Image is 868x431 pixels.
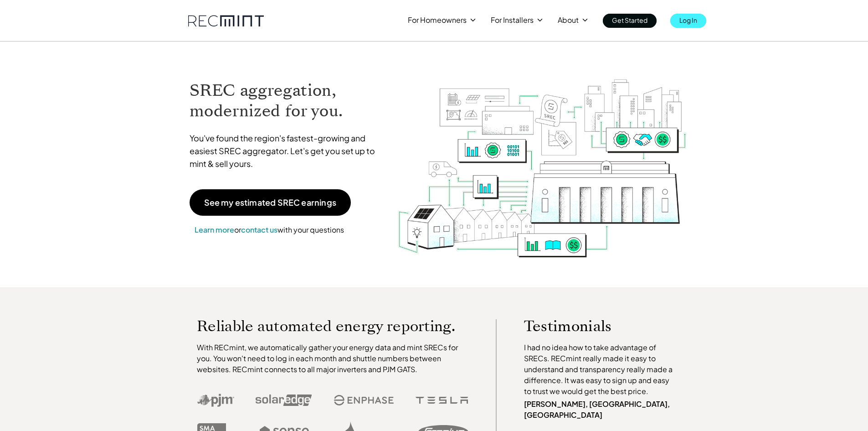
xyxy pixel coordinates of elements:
[491,14,534,26] p: For Installers
[524,319,660,333] p: Testimonials
[603,14,657,28] a: Get Started
[612,14,647,26] p: Get Started
[679,14,697,26] p: Log In
[670,14,706,28] a: Log In
[204,198,336,207] p: See my estimated SREC earnings
[524,342,677,397] p: I had no idea how to take advantage of SRECs. RECmint really made it easy to understand and trans...
[408,14,467,26] p: For Homeowners
[190,224,349,236] p: or with your questions
[397,55,688,260] img: RECmint value cycle
[197,319,468,333] p: Reliable automated energy reporting.
[190,189,351,216] a: See my estimated SREC earnings
[190,132,384,170] p: You've found the region's fastest-growing and easiest SREC aggregator. Let's get you set up to mi...
[558,14,579,26] p: About
[190,80,384,121] h1: SREC aggregation, modernized for you.
[197,342,468,375] p: With RECmint, we automatically gather your energy data and mint SRECs for you. You won't need to ...
[241,225,277,234] a: contact us
[524,399,677,421] p: [PERSON_NAME], [GEOGRAPHIC_DATA], [GEOGRAPHIC_DATA]
[195,225,234,234] a: Learn more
